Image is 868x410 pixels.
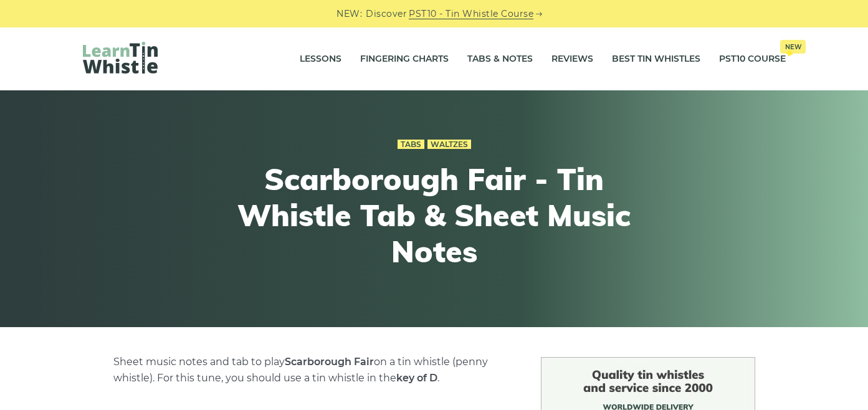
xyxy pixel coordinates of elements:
[205,161,664,269] h1: Scarborough Fair - Tin Whistle Tab & Sheet Music Notes
[83,42,158,74] img: LearnTinWhistle.com
[113,354,511,386] p: Sheet music notes and tab to play on a tin whistle (penny whistle). For this tune, you should use...
[396,372,437,384] strong: key of D
[719,44,786,75] a: PST10 CourseNew
[300,44,341,75] a: Lessons
[467,44,533,75] a: Tabs & Notes
[551,44,593,75] a: Reviews
[612,44,700,75] a: Best Tin Whistles
[780,40,806,54] span: New
[360,44,449,75] a: Fingering Charts
[285,356,374,368] strong: Scarborough Fair
[398,140,424,150] a: Tabs
[427,140,471,150] a: Waltzes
